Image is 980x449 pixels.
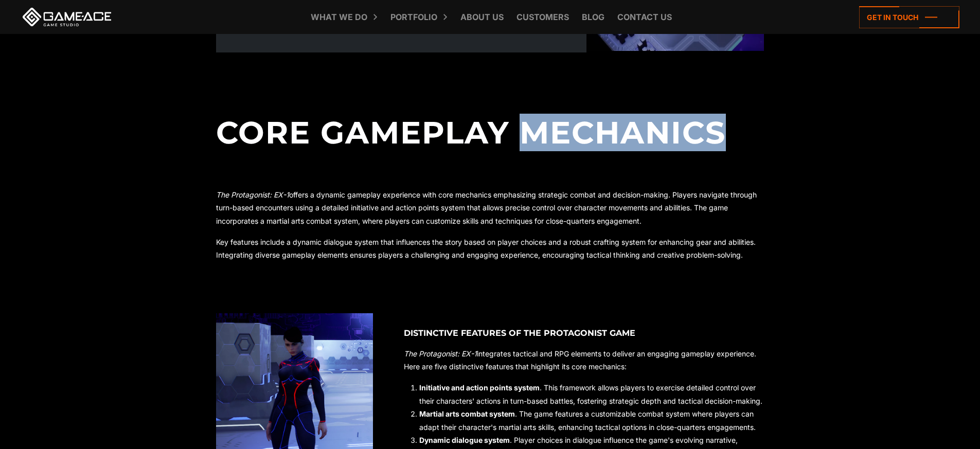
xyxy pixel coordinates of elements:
[216,236,764,262] p: Key features include a dynamic dialogue system that influences the story based on player choices ...
[404,349,756,371] span: integrates tactical and RPG elements to deliver an engaging gameplay experience. Here are five di...
[404,328,764,338] h3: Distinctive Features of The Protagonist Game
[216,190,289,199] em: The Protagonist: EX-1
[419,436,510,444] strong: Dynamic dialogue system
[404,349,477,358] em: The Protagonist: EX-1
[859,6,959,28] a: Get in touch
[419,409,515,418] strong: Martial arts combat system
[216,70,764,177] h2: Core Gameplay Mechanics
[419,383,540,392] strong: Initiative and action points system
[419,383,762,405] span: . This framework allows players to exercise detailed control over their characters' actions in tu...
[216,188,764,228] p: offers a dynamic gameplay experience with core mechanics emphasizing strategic combat and decisio...
[419,409,756,432] span: . The game features a customizable combat system where players can adapt their character's martia...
